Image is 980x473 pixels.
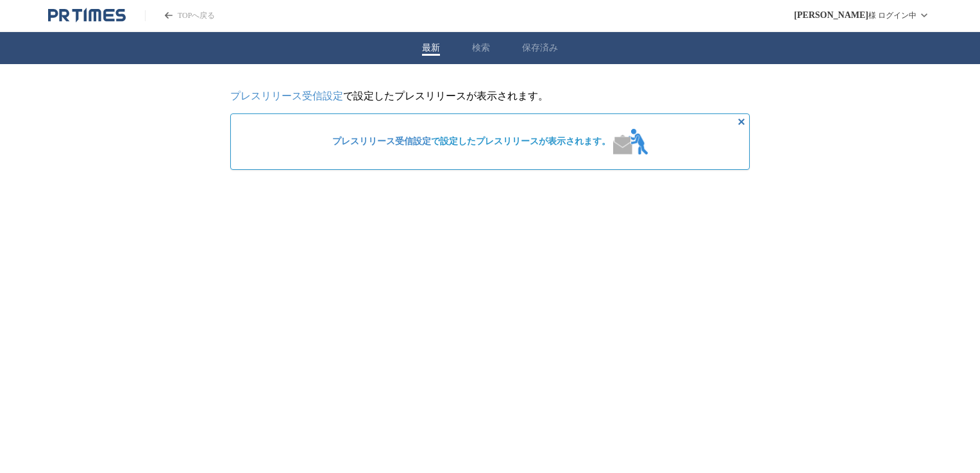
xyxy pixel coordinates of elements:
button: 最新 [422,42,440,54]
a: プレスリリース受信設定 [332,137,431,146]
a: PR TIMESのトップページはこちら [48,8,126,23]
p: で設定したプレスリリースが表示されます。 [230,90,750,103]
a: PR TIMESのトップページはこちら [145,10,215,21]
button: 保存済み [522,42,558,54]
span: [PERSON_NAME] [794,10,868,21]
button: 非表示にする [734,114,749,129]
button: 検索 [472,42,490,54]
a: プレスリリース受信設定 [230,90,343,101]
span: で設定したプレスリリースが表示されます。 [332,136,611,147]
